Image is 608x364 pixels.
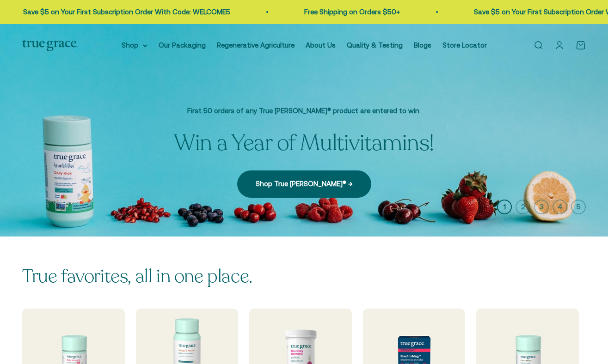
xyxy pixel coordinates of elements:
[22,6,229,18] p: Save $5 on Your First Subscription Order With Code: WELCOME5
[122,40,147,51] summary: Shop
[174,105,434,116] p: First 50 orders of any True [PERSON_NAME]® product are entered to win.
[22,264,252,289] split-lines: True favorites, all in one place.
[442,41,487,49] a: Store Locator
[414,41,431,49] a: Blogs
[571,200,586,214] button: 5
[303,8,399,16] a: Free Shipping on Orders $50+
[217,41,295,49] a: Regenerative Agriculture
[174,128,434,158] split-lines: Win a Year of Multivitamins!
[159,41,206,49] a: Our Packaging
[516,200,530,214] button: 2
[534,200,549,214] button: 3
[347,41,403,49] a: Quality & Testing
[553,200,567,214] button: 4
[497,200,512,214] button: 1
[306,41,336,49] a: About Us
[237,170,371,197] a: Shop True [PERSON_NAME]® →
